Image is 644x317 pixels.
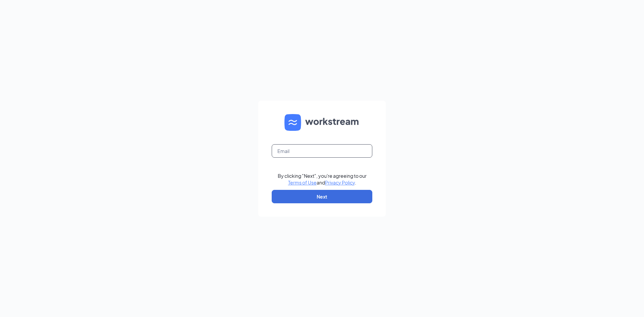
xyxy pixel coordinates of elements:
[288,179,317,186] a: Terms of Use
[272,190,372,203] button: Next
[325,179,355,186] a: Privacy Policy
[272,144,372,158] input: Email
[278,172,367,186] div: By clicking "Next", you're agreeing to our and .
[284,114,360,131] img: WS logo and Workstream text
